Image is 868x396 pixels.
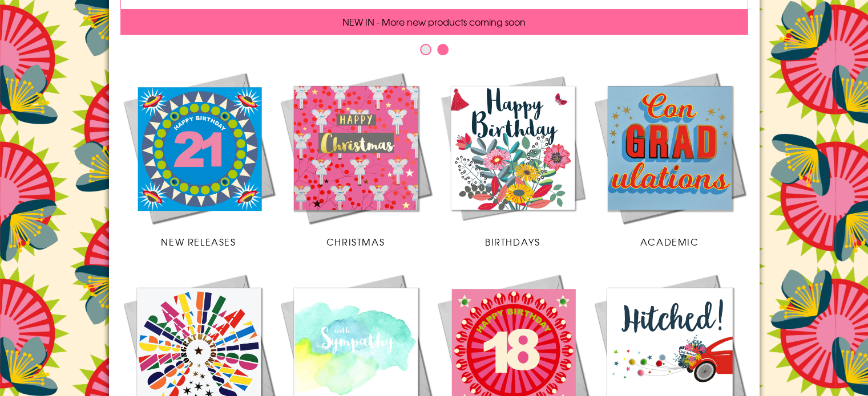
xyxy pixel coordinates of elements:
[326,235,385,248] span: Christmas
[434,70,591,248] a: Birthdays
[120,43,748,61] div: Carousel Pagination
[120,70,277,248] a: New Releases
[485,235,540,248] span: Birthdays
[161,235,236,248] span: New Releases
[342,15,526,28] span: NEW IN - More new products coming soon
[420,44,431,55] button: Carousel Page 1
[277,70,434,248] a: Christmas
[437,44,449,55] button: Carousel Page 2 (Current Slide)
[640,235,699,248] span: Academic
[591,70,748,248] a: Academic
